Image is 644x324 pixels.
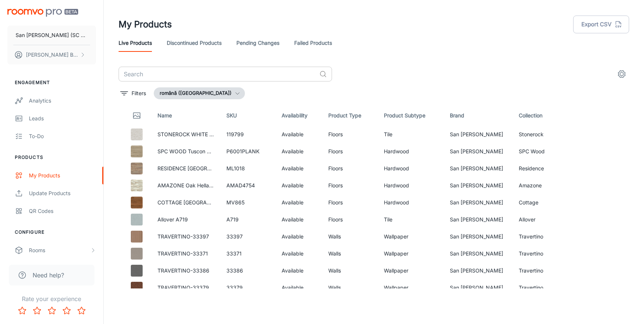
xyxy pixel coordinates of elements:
[378,143,444,160] td: Hardwood
[29,132,96,140] div: To-do
[157,267,209,274] a: TRAVERTINO-33386
[167,34,222,52] a: Discontinued Products
[7,26,96,45] button: San [PERSON_NAME] (SC San Marco Design SRL)
[322,211,378,228] td: Floors
[322,160,378,177] td: Floors
[119,18,172,31] h1: My Products
[157,199,269,206] a: COTTAGE [GEOGRAPHIC_DATA] Teak MV865
[154,87,245,99] button: română ([GEOGRAPHIC_DATA])
[220,245,276,262] td: 33371
[157,165,260,171] a: RESIDENCE [GEOGRAPHIC_DATA] ML1018
[236,34,279,52] a: Pending Changes
[378,194,444,211] td: Hardwood
[220,126,276,143] td: 119799
[29,189,96,197] div: Update Products
[119,67,316,81] input: Search
[152,105,220,126] th: Name
[573,16,629,33] button: Export CSV
[378,160,444,177] td: Hardwood
[294,34,332,52] a: Failed Products
[29,207,96,215] div: QR Codes
[444,143,513,160] td: San [PERSON_NAME]
[322,177,378,194] td: Floors
[132,111,141,120] svg: Thumbnail
[322,105,378,126] th: Product Type
[444,211,513,228] td: San [PERSON_NAME]
[276,228,322,245] td: Available
[322,245,378,262] td: Walls
[7,45,96,64] button: [PERSON_NAME] BIZGA
[276,262,322,279] td: Available
[7,9,78,17] img: Roomvo PRO Beta
[157,182,227,188] a: AMAZONE Oak Hella D4754
[378,262,444,279] td: Wallpaper
[220,143,276,160] td: P6001PLANK
[378,279,444,296] td: Wallpaper
[276,245,322,262] td: Available
[322,262,378,279] td: Walls
[444,177,513,194] td: San [PERSON_NAME]
[29,246,90,254] div: Rooms
[444,126,513,143] td: San [PERSON_NAME]
[513,194,561,211] td: Cottage
[444,194,513,211] td: San [PERSON_NAME]
[220,105,276,126] th: SKU
[378,177,444,194] td: Hardwood
[513,126,561,143] td: Stonerock
[276,126,322,143] td: Available
[276,177,322,194] td: Available
[157,284,209,291] a: TRAVERTINO-33379
[444,262,513,279] td: San [PERSON_NAME]
[220,228,276,245] td: 33397
[444,105,513,126] th: Brand
[157,131,243,137] a: STONEROCK WHITE STONE 15X15
[119,87,148,99] button: filter
[276,160,322,177] td: Available
[29,114,96,123] div: Leads
[157,250,208,257] a: TRAVERTINO-33371
[322,194,378,211] td: Floors
[322,228,378,245] td: Walls
[220,211,276,228] td: A719
[74,303,89,318] button: Rate 5 star
[513,177,561,194] td: Amazone
[157,216,188,223] a: Allover A719
[30,303,44,318] button: Rate 2 star
[513,228,561,245] td: Travertino
[157,233,209,240] a: TRAVERTINO-33397
[220,279,276,296] td: 33379
[44,303,59,318] button: Rate 3 star
[29,171,96,180] div: My Products
[26,51,78,59] p: [PERSON_NAME] BIZGA
[614,67,629,81] button: settings
[29,97,96,105] div: Analytics
[378,105,444,126] th: Product Subtype
[513,211,561,228] td: Allover
[444,228,513,245] td: San [PERSON_NAME]
[59,303,74,318] button: Rate 4 star
[157,148,234,154] a: SPC WOOD Tuscon Oak P6001
[15,303,30,318] button: Rate 1 star
[513,160,561,177] td: Residence
[220,160,276,177] td: ML1018
[322,279,378,296] td: Walls
[378,126,444,143] td: Tile
[513,262,561,279] td: Travertino
[220,262,276,279] td: 33386
[378,228,444,245] td: Wallpaper
[132,89,146,97] p: Filters
[378,245,444,262] td: Wallpaper
[444,245,513,262] td: San [PERSON_NAME]
[119,34,152,52] a: Live Products
[513,105,561,126] th: Collection
[6,294,97,303] p: Rate your experience
[276,143,322,160] td: Available
[276,194,322,211] td: Available
[276,279,322,296] td: Available
[444,279,513,296] td: San [PERSON_NAME]
[33,271,64,280] span: Need help?
[513,279,561,296] td: Travertino
[513,143,561,160] td: SPC Wood
[322,126,378,143] td: Floors
[378,211,444,228] td: Tile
